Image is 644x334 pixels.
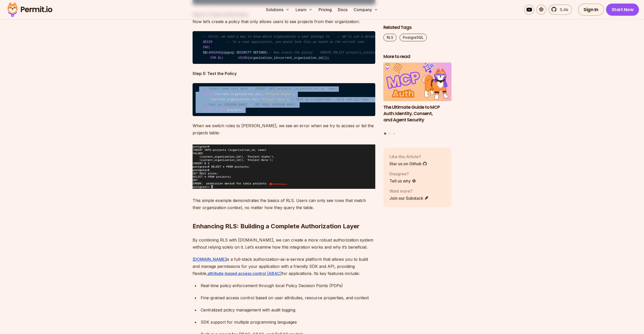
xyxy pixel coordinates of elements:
h2: Related Tags [383,24,452,31]
span: ALL [218,56,223,60]
a: PostgreSQL [400,34,427,41]
a: Start Now [606,4,639,16]
span: -- Now create the policy CREATE POLICY projects_isolation_policy ON projects [268,51,415,54]
img: image.png [193,144,375,189]
code: ; $$ plpgsql SECURITY DEFINER; (organization_id current_organization_id()); [193,31,375,64]
li: 1 of 3 [383,63,452,129]
div: Real-time policy enforcement through local Policy Decision Points (PDPs) [201,282,375,289]
span: USING [238,56,248,60]
p: Disagree? [389,171,416,177]
span: END [203,46,209,49]
p: is a full-stack authorization-as-a-service platform that allows you to build and manage permissio... [193,256,375,277]
div: SDK support for multiple programming languages [201,319,375,326]
h2: Enhancing RLS: Building a Complete Authorization Layer [193,202,375,230]
button: Go to slide 2 [389,133,391,135]
span: 'Project Beta' [261,98,287,101]
code: (current_organization_id(), ), (current_organization_id(), ); projects; [193,83,375,116]
img: The Ultimate Guide to MCP Auth: Identity, Consent, and Agent Security [383,63,452,101]
div: Centralized policy management with audit logging [201,306,375,313]
span: -- Test as a superuser - will see all rows SELECT * FROM projects; [290,98,419,101]
p: This simple example demonstrates the basics of RLS. Users can only see rows that match their orga... [193,197,375,211]
a: Pricing [317,5,334,15]
a: Sign In [578,4,604,16]
span: BEGIN [203,40,212,44]
span: FOR [211,56,216,60]
button: Go to slide 1 [384,133,386,135]
span: -- First, we need a way to know which organization a user belongs to -- We'll use a database func... [203,35,595,39]
p: By combining RLS with [DOMAIN_NAME], we can create a more robust authorization system without rel... [193,236,375,251]
div: Posts [383,63,452,136]
span: SELECT [203,108,214,112]
a: Join our Substack [389,195,429,201]
a: RLS [383,34,397,41]
span: -- Test as [PERSON_NAME] SET ROLE [PERSON_NAME]; [203,103,298,107]
span: 'Project Alpha' [264,92,292,96]
button: Go to slide 3 [393,133,395,135]
p: Want more? [389,188,429,194]
img: Permit logo [5,1,55,18]
a: attribute-based access control (ABAC) [207,271,282,276]
p: When we switch roles to [PERSON_NAME], we see an error when we try to access or list the projects... [193,122,375,136]
span: -- Insert some test data INSERT INTO projects (organization_id, name) [203,87,337,91]
button: Learn [294,5,315,15]
span: VALUES [203,92,214,96]
a: Tell us why [389,178,416,184]
span: FROM [220,108,227,112]
span: 5.4k [557,7,568,13]
strong: Step 5: Test the Policy [193,71,237,76]
span: = [277,56,279,60]
a: The Ultimate Guide to MCP Auth: Identity, Consent, and Agent SecurityThe Ultimate Guide to MCP Au... [383,63,452,129]
a: 5.4k [548,5,572,15]
a: Docs [336,5,349,15]
p: Like this Article? [389,154,427,160]
h3: The Ultimate Guide to MCP Auth: Identity, Consent, and Agent Security [383,104,452,123]
h2: More to read [383,53,452,60]
button: Solutions [264,5,292,15]
a: [DOMAIN_NAME] [193,257,226,262]
a: Star us on Github [389,161,427,167]
div: Fine-grained access control based on user attributes, resource properties, and context [201,294,375,301]
button: Company [351,5,380,15]
span: LANGUAGE [207,51,222,54]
